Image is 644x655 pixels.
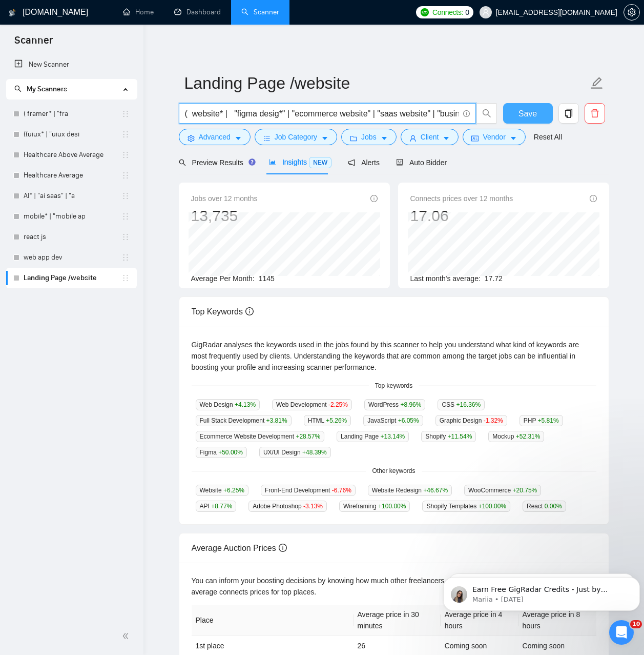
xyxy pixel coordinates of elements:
[261,485,356,496] span: Front-End Development
[396,159,403,166] span: robot
[122,631,132,641] span: double-left
[196,431,325,442] span: Ecommerce Website Development
[510,134,517,142] span: caret-down
[235,401,256,408] span: +4.13 %
[484,417,503,424] span: -1.32 %
[534,131,562,143] a: Reset All
[196,399,260,410] span: Web Design
[121,130,130,138] span: holder
[304,415,351,426] span: HTML
[211,503,232,510] span: +8.77 %
[185,107,459,120] input: Search Freelance Jobs...
[192,533,596,563] div: Average Auction Prices
[503,103,553,124] button: Save
[624,8,639,16] span: setting
[27,85,67,93] span: My Scanners
[24,186,121,206] a: AI* | "ai saas" | "a
[410,206,513,226] div: 17.06
[184,70,588,96] input: Scanner name...
[364,399,426,410] span: WordPress
[435,415,507,426] span: Graphic Design
[465,7,469,18] span: 0
[14,54,129,75] a: New Scanner
[269,158,331,166] span: Insights
[409,134,417,142] span: user
[196,501,237,512] span: API
[174,8,221,16] a: dashboardDashboard
[516,433,541,440] span: +52.31 %
[590,195,597,202] span: info-circle
[354,605,441,636] th: Average price in 30 minutes
[624,8,640,16] a: setting
[366,466,421,476] span: Other keywords
[191,193,258,204] span: Jobs over 12 months
[609,620,634,645] iframe: Intercom live chat
[523,501,566,512] span: React
[400,401,421,408] span: +8.96 %
[585,109,605,118] span: delete
[192,605,354,636] th: Place
[538,417,559,424] span: +5.81 %
[6,165,137,186] li: Healthcare Average
[476,103,497,124] button: search
[513,487,537,494] span: +20.75 %
[520,415,563,426] span: PHP
[348,159,355,166] span: notification
[121,110,130,118] span: holder
[438,399,485,410] span: CSS
[485,274,503,283] span: 17.72
[196,415,292,426] span: Full Stack Development
[191,274,255,283] span: Average Per Month:
[432,7,463,18] span: Connects:
[398,417,419,424] span: +6.05 %
[24,268,121,288] a: Landing Page /website
[483,131,505,143] span: Vendor
[196,447,247,458] span: Figma
[196,485,249,496] span: Website
[559,109,578,118] span: copy
[448,433,472,440] span: +11.54 %
[259,447,331,458] span: UX/UI Design
[477,109,496,118] span: search
[328,401,348,408] span: -2.25 %
[326,417,347,424] span: +5.26 %
[191,206,258,226] div: 13,735
[24,206,121,227] a: mobile* | "mobile ap
[381,433,405,440] span: +13.14 %
[332,487,351,494] span: -6.76 %
[14,85,22,92] span: search
[241,8,279,16] a: searchScanner
[247,157,257,167] div: Tooltip anchor
[123,8,154,16] a: homeHome
[585,103,605,124] button: delete
[6,33,61,54] span: Scanner
[121,151,130,159] span: holder
[6,104,137,124] li: ( framer* | "fra
[199,131,231,143] span: Advanced
[464,485,541,496] span: WooCommerce
[339,501,410,512] span: Wireframing
[269,158,276,166] span: area-chart
[421,131,439,143] span: Client
[9,5,16,21] img: logo
[279,544,287,552] span: info-circle
[348,158,380,167] span: Alerts
[370,195,378,202] span: info-circle
[259,274,275,283] span: 1145
[24,247,121,268] a: web app dev
[518,107,537,120] span: Save
[463,129,525,145] button: idcardVendorcaret-down
[24,165,121,186] a: Healthcare Average
[245,307,254,315] span: info-circle
[121,212,130,221] span: holder
[423,487,448,494] span: +46.67 %
[369,381,419,391] span: Top keywords
[396,158,447,167] span: Auto Bidder
[188,134,195,142] span: setting
[401,129,459,145] button: userClientcaret-down
[321,134,328,142] span: caret-down
[179,158,253,167] span: Preview Results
